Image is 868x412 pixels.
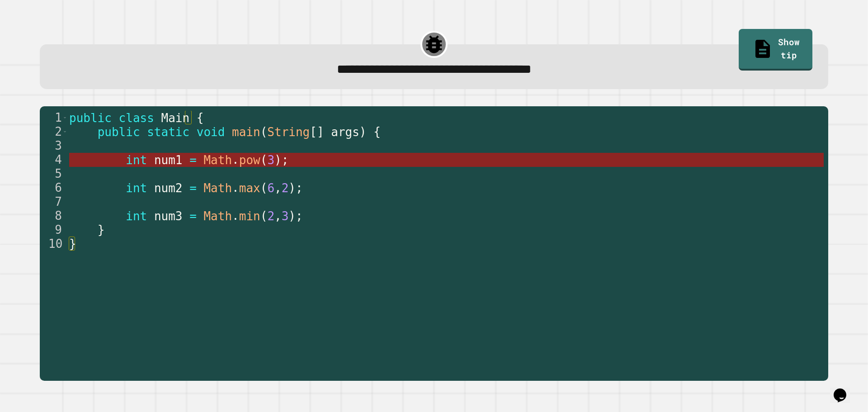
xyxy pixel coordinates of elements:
span: pow [239,153,260,167]
span: Main [161,111,190,125]
div: 6 [40,181,68,195]
div: 9 [40,223,68,237]
a: Show tip [739,29,812,71]
span: static [147,125,189,139]
span: public [69,111,112,125]
span: int [126,181,147,195]
span: min [239,209,260,223]
span: Math [204,181,232,195]
iframe: chat widget [830,376,859,403]
div: 4 [40,153,68,167]
div: 7 [40,195,68,209]
span: String [268,125,310,139]
span: = [189,209,197,223]
span: 2 [282,181,289,195]
span: int [126,153,147,167]
span: 3 [282,209,289,223]
span: num3 [154,209,183,223]
span: void [197,125,225,139]
span: num2 [154,181,183,195]
div: 3 [40,139,68,153]
span: Math [204,209,232,223]
div: 2 [40,125,68,139]
div: 8 [40,209,68,223]
span: Toggle code folding, rows 2 through 9 [62,125,67,139]
div: 1 [40,111,68,125]
div: 5 [40,167,68,181]
span: = [189,153,197,167]
span: args [331,125,359,139]
span: 6 [268,181,275,195]
span: 3 [268,153,275,167]
span: main [232,125,260,139]
span: 2 [268,209,275,223]
span: class [119,111,154,125]
span: = [189,181,197,195]
span: max [239,181,260,195]
span: num1 [154,153,183,167]
span: int [126,209,147,223]
div: 10 [40,237,68,251]
span: Math [204,153,232,167]
span: public [98,125,140,139]
span: Toggle code folding, rows 1 through 10 [62,111,67,125]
